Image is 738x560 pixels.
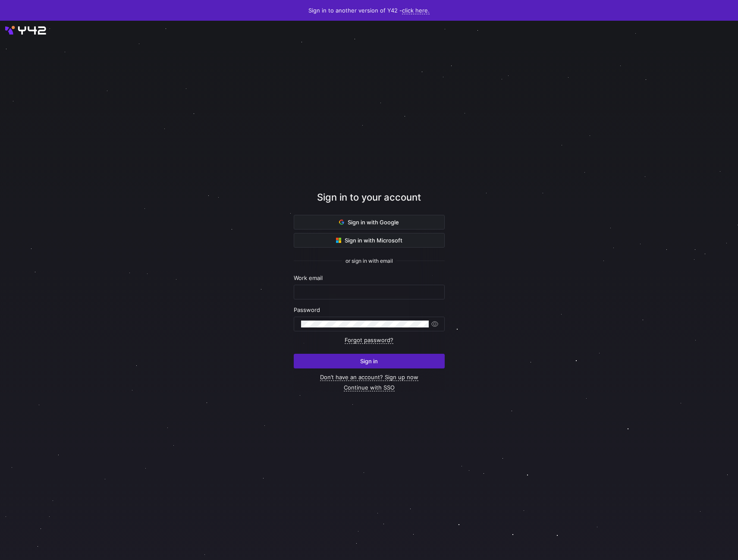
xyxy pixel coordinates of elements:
[339,219,399,226] span: Sign in with Google
[294,354,445,368] button: Sign in
[294,274,323,281] span: Work email
[402,7,430,14] a: click here.
[294,215,445,230] button: Sign in with Google
[345,258,393,264] span: or sign in with email
[294,233,445,248] button: Sign in with Microsoft
[360,358,378,365] span: Sign in
[294,306,320,313] span: Password
[336,237,402,244] span: Sign in with Microsoft
[344,384,395,391] a: Continue with SSO
[294,190,445,215] div: Sign in to your account
[345,337,393,344] a: Forgot password?
[320,374,418,381] a: Don’t have an account? Sign up now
